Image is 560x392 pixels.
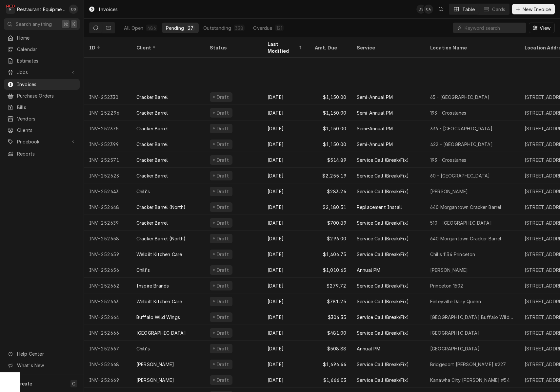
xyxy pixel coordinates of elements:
[462,6,475,13] div: Table
[310,356,351,372] div: $1,696.66
[262,293,310,309] div: [DATE]
[262,89,310,105] div: [DATE]
[210,44,256,51] div: Status
[17,115,76,122] span: Vendors
[357,298,409,305] div: Service Call (Break/Fix)
[216,125,230,132] div: Draft
[357,235,409,242] div: Service Call (Break/Fix)
[521,6,552,13] span: New Invoice
[357,157,409,163] div: Service Call (Break/Fix)
[84,325,131,341] div: INV-252666
[430,298,481,305] div: Finleyville Dairy Queen
[216,282,230,289] div: Draft
[203,25,231,31] div: Outstanding
[357,377,409,383] div: Service Call (Break/Fix)
[136,109,168,116] div: Cracker Barrel
[136,298,182,305] div: Welbilt Kitchen Care
[416,5,426,14] div: DS
[6,5,15,14] div: R
[84,309,131,325] div: INV-252664
[430,44,513,51] div: Location Name
[136,94,168,101] div: Cracker Barrel
[235,25,243,31] div: 338
[136,377,174,383] div: [PERSON_NAME]
[17,350,76,357] span: Help Center
[430,157,467,163] div: 193 - Crosslanes
[357,141,393,148] div: Semi-Annual PM
[430,94,490,101] div: 65 - [GEOGRAPHIC_DATA]
[430,282,463,289] div: Princeton 1502
[136,235,186,242] div: Cracker Barrel (North)
[430,125,492,132] div: 336 - [GEOGRAPHIC_DATA]
[262,183,310,199] div: [DATE]
[262,278,310,293] div: [DATE]
[4,55,80,66] a: Estimates
[136,141,168,148] div: Cracker Barrel
[216,188,230,195] div: Draft
[216,172,230,179] div: Draft
[4,79,80,90] a: Invoices
[84,231,131,246] div: INV-252658
[89,44,125,51] div: ID
[216,157,230,163] div: Draft
[436,4,446,14] button: Open search
[84,199,131,215] div: INV-252648
[216,141,230,148] div: Draft
[430,172,490,179] div: 60 - [GEOGRAPHIC_DATA]
[4,348,80,359] a: Go to Help Center
[310,199,351,215] div: $2,180.51
[430,329,480,336] div: [GEOGRAPHIC_DATA]
[216,345,230,352] div: Draft
[16,21,52,28] span: Search anything
[4,32,80,43] a: Home
[310,293,351,309] div: $781.25
[84,341,131,356] div: INV-252667
[430,377,510,383] div: Kanawha City [PERSON_NAME] #54
[310,215,351,231] div: $700.89
[424,5,433,14] div: CA
[357,251,409,258] div: Service Call (Break/Fix)
[17,150,76,157] span: Reports
[84,89,131,105] div: INV-252330
[262,246,310,262] div: [DATE]
[17,46,76,53] span: Calendar
[310,325,351,341] div: $481.00
[124,25,143,31] div: All Open
[136,204,186,211] div: Cracker Barrel (North)
[430,361,506,368] div: Bridgeport [PERSON_NAME] #227
[216,204,230,211] div: Draft
[262,231,310,246] div: [DATE]
[424,5,433,14] div: Chrissy Adams's Avatar
[17,138,67,145] span: Pricebook
[136,314,180,321] div: Buffalo Wild Wings
[310,278,351,293] div: $279.72
[538,25,552,31] span: View
[262,309,310,325] div: [DATE]
[17,104,76,111] span: Bills
[357,172,409,179] div: Service Call (Break/Fix)
[310,341,351,356] div: $508.88
[84,152,131,168] div: INV-252571
[262,136,310,152] div: [DATE]
[4,125,80,136] a: Clients
[310,372,351,388] div: $1,666.03
[310,152,351,168] div: $514.89
[84,121,131,136] div: INV-252375
[216,251,230,258] div: Draft
[136,267,150,273] div: Chili's
[430,188,468,195] div: [PERSON_NAME]
[430,267,468,273] div: [PERSON_NAME]
[262,215,310,231] div: [DATE]
[6,5,15,14] div: Restaurant Equipment Diagnostics's Avatar
[216,377,230,383] div: Draft
[216,298,230,305] div: Draft
[136,345,150,352] div: Chili's
[4,90,80,101] a: Purchase Orders
[216,329,230,336] div: Draft
[17,92,76,99] span: Purchase Orders
[63,21,68,28] span: ⌘
[72,21,75,28] span: K
[357,329,409,336] div: Service Call (Break/Fix)
[4,44,80,55] a: Calendar
[136,157,168,163] div: Cracker Barrel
